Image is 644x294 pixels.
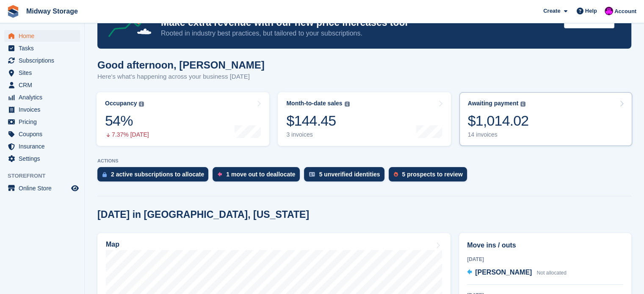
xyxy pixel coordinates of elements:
a: menu [4,128,80,140]
img: Gordie Sorensen [605,7,613,15]
img: verify_identity-adf6edd0f0f0b5bbfe63781bf79b02c33cf7c696d77639b501bdc392416b5a36.svg [309,172,315,177]
div: 14 invoices [468,131,529,138]
span: CRM [19,79,69,91]
div: Month-to-date sales [286,100,342,107]
span: Insurance [19,140,69,152]
a: 2 active subscriptions to allocate [97,167,213,186]
span: Help [585,7,597,15]
img: prospect-51fa495bee0391a8d652442698ab0144808aea92771e9ea1ae160a38d050c398.svg [394,172,398,177]
a: 5 prospects to review [389,167,471,186]
div: Awaiting payment [468,100,519,107]
a: Preview store [70,183,80,193]
p: ACTIONS [97,158,631,164]
img: icon-info-grey-7440780725fd019a000dd9b08b2336e03edf1995a4989e88bcd33f0948082b44.svg [139,102,144,107]
span: Invoices [19,104,69,115]
a: menu [4,55,80,66]
span: Analytics [19,91,69,103]
img: active_subscription_to_allocate_icon-d502201f5373d7db506a760aba3b589e785aa758c864c3986d89f69b8ff3... [102,172,107,177]
div: 5 unverified identities [319,171,380,178]
p: Rooted in industry best practices, but tailored to your subscriptions. [161,29,557,38]
div: 54% [105,112,149,129]
a: menu [4,116,80,128]
div: $1,014.02 [468,112,529,129]
a: menu [4,104,80,115]
a: Awaiting payment $1,014.02 14 invoices [459,92,632,146]
div: [DATE] [467,256,623,263]
a: menu [4,182,80,194]
span: Pricing [19,116,69,128]
span: Subscriptions [19,55,69,66]
a: menu [4,140,80,152]
div: $144.45 [286,112,349,129]
div: 2 active subscriptions to allocate [111,171,204,178]
span: Online Store [19,182,69,194]
h1: Good afternoon, [PERSON_NAME] [97,59,265,71]
p: Here's what's happening across your business [DATE] [97,72,265,82]
h2: Map [106,241,119,248]
span: Sites [19,67,69,79]
span: [PERSON_NAME] [475,269,532,276]
span: Create [543,7,560,15]
span: Home [19,30,69,42]
a: menu [4,91,80,103]
a: [PERSON_NAME] Not allocated [467,267,567,278]
a: Month-to-date sales $144.45 3 invoices [278,92,451,146]
span: Account [614,7,636,16]
span: Tasks [19,42,69,54]
span: Storefront [8,172,84,180]
h2: Move ins / outs [467,240,623,250]
div: 7.37% [DATE] [105,131,149,138]
a: menu [4,153,80,165]
img: icon-info-grey-7440780725fd019a000dd9b08b2336e03edf1995a4989e88bcd33f0948082b44.svg [345,102,350,107]
span: Settings [19,153,69,165]
div: 5 prospects to review [402,171,463,178]
a: 1 move out to deallocate [213,167,304,186]
h2: [DATE] in [GEOGRAPHIC_DATA], [US_STATE] [97,209,309,220]
div: Occupancy [105,100,137,107]
span: Coupons [19,128,69,140]
a: menu [4,42,80,54]
span: Not allocated [537,270,567,276]
a: Occupancy 54% 7.37% [DATE] [97,92,269,146]
img: move_outs_to_deallocate_icon-f764333ba52eb49d3ac5e1228854f67142a1ed5810a6f6cc68b1a99e826820c5.svg [218,172,222,177]
img: stora-icon-8386f47178a22dfd0bd8f6a31ec36ba5ce8667c1dd55bd0f319d3a0aa187defe.svg [7,5,19,18]
img: icon-info-grey-7440780725fd019a000dd9b08b2336e03edf1995a4989e88bcd33f0948082b44.svg [520,102,525,107]
a: Midway Storage [23,4,81,18]
a: menu [4,79,80,91]
div: 3 invoices [286,131,349,138]
a: 5 unverified identities [304,167,389,186]
div: 1 move out to deallocate [226,171,295,178]
a: menu [4,30,80,42]
a: menu [4,67,80,79]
